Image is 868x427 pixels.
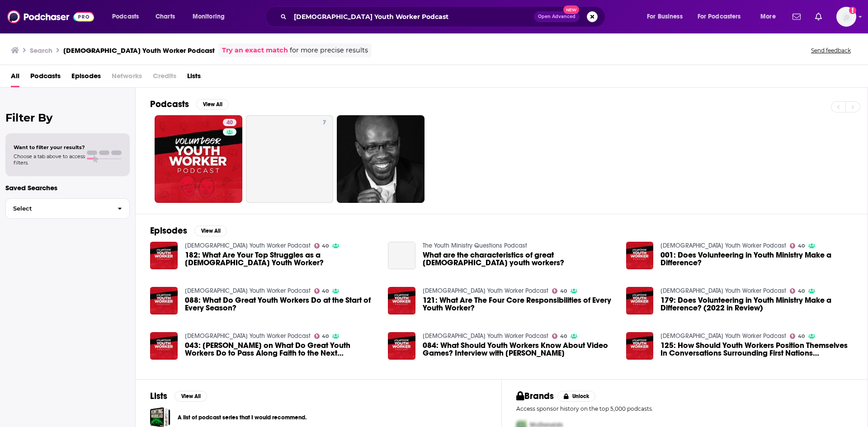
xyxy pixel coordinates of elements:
[112,10,139,23] span: Podcasts
[560,334,567,338] span: 40
[71,69,101,87] span: Episodes
[14,144,85,150] span: Want to filter your results?
[552,288,567,294] a: 40
[552,333,567,339] a: 40
[836,7,856,27] span: Logged in as luilaking
[388,332,415,360] img: 084: What Should Youth Workers Know About Video Games? Interview with Dr. Kevin Schut
[6,206,110,211] span: Select
[150,287,178,314] a: 088: What Do Great Youth Workers Do at the Start of Every Season?
[193,10,225,23] span: Monitoring
[798,244,805,248] span: 40
[790,333,805,339] a: 40
[836,7,856,27] img: User Profile
[388,287,415,314] img: 121: What Are The Four Core Responsibilities of Every Youth Worker?
[106,9,151,24] button: open menu
[185,251,377,267] a: 182: What Are Your Top Struggles as a Volunteer Youth Worker?
[290,9,534,24] input: Search podcasts, credits, & more...
[314,333,329,339] a: 40
[760,10,776,23] span: More
[196,99,229,110] button: View All
[156,10,175,23] span: Charts
[516,390,554,402] h2: Brands
[647,10,683,23] span: For Business
[178,413,307,422] a: A list of podcast series that I would recommend.
[112,69,142,87] span: Networks
[5,111,130,124] h2: Filter By
[226,118,233,127] span: 40
[14,153,85,166] span: Choose a tab above to access filters.
[150,99,189,110] h2: Podcasts
[223,119,236,126] a: 40
[660,332,786,340] a: Volunteer Youth Worker Podcast
[290,45,368,56] span: for more precise results
[754,9,787,24] button: open menu
[538,14,576,19] span: Open Advanced
[836,7,856,27] button: Show profile menu
[423,287,548,295] a: Volunteer Youth Worker Podcast
[798,334,805,338] span: 40
[185,296,377,312] span: 088: What Do Great Youth Workers Do at the Start of Every Season?
[388,242,415,269] a: What are the characteristics of great volunteer youth workers?
[186,9,236,24] button: open menu
[194,225,227,236] button: View All
[626,242,654,269] a: 001: Does Volunteering in Youth Ministry Make a Difference?
[808,47,854,54] button: Send feedback
[222,45,288,56] a: Try an exact match
[30,69,61,87] a: Podcasts
[185,242,311,249] a: Volunteer Youth Worker Podcast
[423,342,615,357] span: 084: What Should Youth Workers Know About Video Games? Interview with [PERSON_NAME]
[423,332,548,340] a: Volunteer Youth Worker Podcast
[150,242,178,269] a: 182: What Are Your Top Struggles as a Volunteer Youth Worker?
[314,243,329,249] a: 40
[274,6,614,27] div: Search podcasts, credits, & more...
[30,46,52,55] h3: Search
[423,242,527,249] a: The Youth Ministry Questions Podcast
[175,391,207,402] button: View All
[849,7,856,14] svg: Add a profile image
[150,225,227,236] a: EpisodesView All
[516,405,853,412] p: Access sponsor history on the top 5,000 podcasts.
[322,289,329,293] span: 40
[626,332,654,360] img: 125: How Should Youth Workers Position Themselves In Conversations Surrounding First Nations Comm...
[423,342,615,357] a: 084: What Should Youth Workers Know About Video Games? Interview with Dr. Kevin Schut
[187,69,201,87] a: Lists
[314,288,329,294] a: 40
[789,9,804,24] a: Show notifications dropdown
[660,251,853,267] a: 001: Does Volunteering in Youth Ministry Make a Difference?
[63,46,215,55] h3: [DEMOGRAPHIC_DATA] Youth Worker Podcast
[660,296,853,312] a: 179: Does Volunteering in Youth Ministry Make a Difference? (2022 in Review)
[150,332,178,360] img: 043: Ron Friesen on What Do Great Youth Workers Do to Pass Along Faith to the Next Generation?
[150,225,187,236] h2: Episodes
[626,287,654,314] img: 179: Does Volunteering in Youth Ministry Make a Difference? (2022 in Review)
[5,198,130,219] button: Select
[534,11,580,22] button: Open AdvancedNew
[185,332,311,340] a: Volunteer Youth Worker Podcast
[660,342,853,357] span: 125: How Should Youth Workers Position Themselves In Conversations Surrounding First Nations Comm...
[150,390,207,402] a: ListsView All
[660,287,786,295] a: Volunteer Youth Worker Podcast
[423,296,615,312] span: 121: What Are The Four Core Responsibilities of Every Youth Worker?
[557,391,596,402] button: Unlock
[322,244,329,248] span: 40
[7,8,94,25] img: Podchaser - Follow, Share and Rate Podcasts
[423,251,615,267] span: What are the characteristics of great [DEMOGRAPHIC_DATA] youth workers?
[660,242,786,249] a: Volunteer Youth Worker Podcast
[323,118,326,127] span: 7
[790,288,805,294] a: 40
[155,115,242,203] a: 40
[150,390,167,402] h2: Lists
[322,334,329,338] span: 40
[246,115,334,203] a: 7
[185,251,377,267] span: 182: What Are Your Top Struggles as a [DEMOGRAPHIC_DATA] Youth Worker?
[185,287,311,295] a: Volunteer Youth Worker Podcast
[11,69,19,87] a: All
[560,289,567,293] span: 40
[563,5,580,14] span: New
